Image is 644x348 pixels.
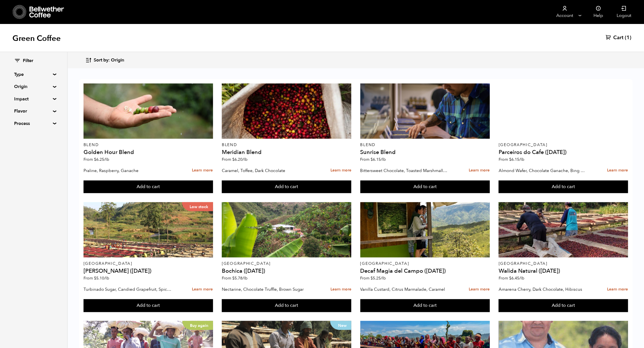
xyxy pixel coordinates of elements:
[469,283,490,296] a: Learn more
[509,276,524,281] bdi: 6.45
[222,143,351,147] p: Blend
[607,164,628,177] a: Learn more
[499,299,628,312] button: Add to cart
[614,34,624,41] span: Cart
[499,157,524,162] span: From
[469,164,490,177] a: Learn more
[84,157,109,162] span: From
[23,58,33,64] span: Filter
[625,34,632,41] span: (1)
[499,166,587,175] p: Almond Wafer, Chocolate Ganache, Bing Cherry
[12,33,61,43] h1: Green Coffee
[509,157,511,162] span: $
[509,157,524,162] bdi: 6.15
[360,262,490,266] p: [GEOGRAPHIC_DATA]
[371,157,373,162] span: $
[360,180,490,193] button: Add to cart
[222,285,310,294] p: Nectarine, Chocolate Truffle, Brown Sugar
[371,276,373,281] span: $
[360,157,386,162] span: From
[94,157,96,162] span: $
[330,164,351,177] a: Learn more
[14,83,53,90] summary: Origin
[360,268,490,274] h4: Decaf Magia del Campo ([DATE])
[84,268,213,274] h4: [PERSON_NAME] ([DATE])
[84,285,172,294] p: Turbinado Sugar, Candied Grapefruit, Spiced Plum
[222,157,247,162] span: From
[360,285,448,294] p: Vanilla Custard, Citrus Marmalade, Caramel
[381,157,386,162] span: /lb
[499,285,587,294] p: Amarena Cherry, Dark Chocolate, Hibiscus
[84,299,213,312] button: Add to cart
[84,276,109,281] span: From
[499,276,524,281] span: From
[222,149,351,155] h4: Meridian Blend
[182,321,213,330] p: Buy again
[84,180,213,193] button: Add to cart
[14,96,53,102] summary: Impact
[360,166,448,175] p: Bittersweet Chocolate, Toasted Marshmallow, Candied Orange, Praline
[509,276,511,281] span: $
[94,157,109,162] bdi: 6.25
[84,149,213,155] h4: Golden Hour Blend
[232,157,247,162] bdi: 6.20
[607,283,628,296] a: Learn more
[330,321,351,330] p: New
[104,157,109,162] span: /lb
[330,283,351,296] a: Learn more
[85,54,124,67] button: Sort by: Origin
[84,166,172,175] p: Praline, Raspberry, Ganache
[222,268,351,274] h4: Bochica ([DATE])
[499,262,628,266] p: [GEOGRAPHIC_DATA]
[499,268,628,274] h4: Walida Natural ([DATE])
[499,180,628,193] button: Add to cart
[192,164,213,177] a: Learn more
[360,276,386,281] span: From
[360,299,490,312] button: Add to cart
[14,120,53,127] summary: Process
[222,262,351,266] p: [GEOGRAPHIC_DATA]
[499,143,628,147] p: [GEOGRAPHIC_DATA]
[606,34,632,41] a: Cart (1)
[222,299,351,312] button: Add to cart
[519,276,524,281] span: /lb
[381,276,386,281] span: /lb
[360,143,490,147] p: Blend
[360,149,490,155] h4: Sunrise Blend
[94,57,124,63] span: Sort by: Origin
[94,276,96,281] span: $
[84,143,213,147] p: Blend
[232,276,247,281] bdi: 5.78
[222,180,351,193] button: Add to cart
[519,157,524,162] span: /lb
[242,276,247,281] span: /lb
[242,157,247,162] span: /lb
[84,262,213,266] p: [GEOGRAPHIC_DATA]
[104,276,109,281] span: /lb
[371,157,386,162] bdi: 6.15
[371,276,386,281] bdi: 5.25
[232,276,235,281] span: $
[14,71,53,78] summary: Type
[499,149,628,155] h4: Parceiros do Cafe ([DATE])
[232,157,235,162] span: $
[14,108,53,114] summary: Flavor
[84,202,213,257] a: Low stock
[182,202,213,211] p: Low stock
[94,276,109,281] bdi: 5.10
[192,283,213,296] a: Learn more
[222,276,247,281] span: From
[222,166,310,175] p: Caramel, Toffee, Dark Chocolate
